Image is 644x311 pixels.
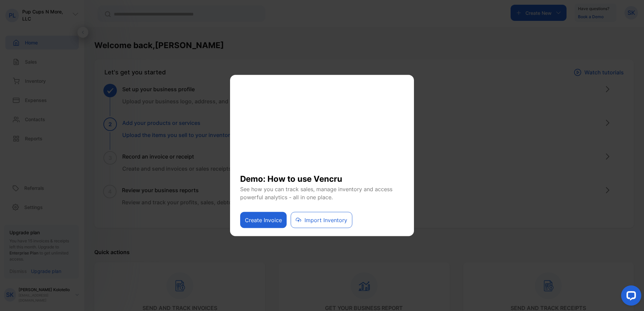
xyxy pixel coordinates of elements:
[240,185,404,201] p: See how you can track sales, manage inventory and access powerful analytics - all in one place.
[616,283,644,311] iframe: LiveChat chat widget
[240,168,404,185] h1: Demo: How to use Vencru
[240,83,404,168] iframe: YouTube video player
[291,212,352,228] button: Import Inventory
[240,212,287,228] button: Create Invoice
